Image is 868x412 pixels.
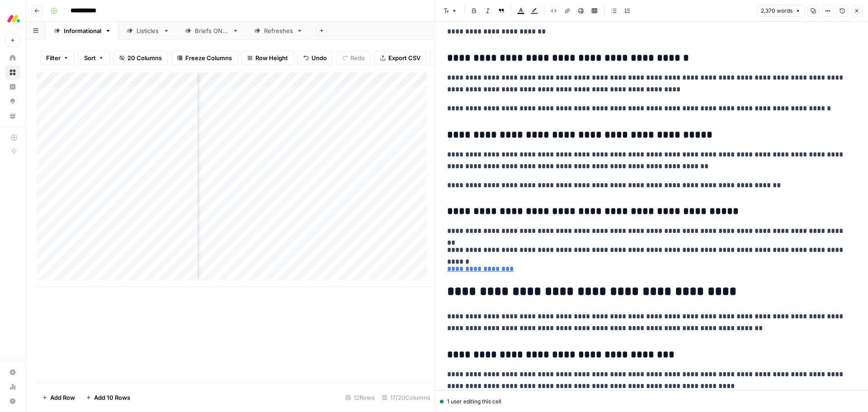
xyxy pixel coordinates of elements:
[264,26,293,35] div: Refreshes
[185,53,232,62] span: Freeze Columns
[757,5,805,17] button: 2,370 words
[255,53,288,62] span: Row Height
[5,94,20,109] a: Opportunities
[137,26,160,35] div: Listicles
[46,22,119,40] a: Informational
[350,53,365,62] span: Redo
[5,7,20,30] button: Workspace: Monday.com
[336,51,371,65] button: Redo
[64,26,101,35] div: Informational
[113,51,168,65] button: 20 Columns
[5,51,20,65] a: Home
[94,393,130,402] span: Add 10 Rows
[5,394,20,408] button: Help + Support
[5,109,20,123] a: Your Data
[5,365,20,379] a: Settings
[5,80,20,94] a: Insights
[311,53,327,62] span: Undo
[388,53,420,62] span: Export CSV
[78,51,110,65] button: Sort
[40,51,75,65] button: Filter
[84,53,96,62] span: Sort
[374,51,426,65] button: Export CSV
[119,22,177,40] a: Listicles
[195,26,229,35] div: Briefs ONLY
[5,379,20,394] a: Usage
[37,390,80,405] button: Add Row
[761,7,793,15] span: 2,370 words
[177,22,246,40] a: Briefs ONLY
[246,22,311,40] a: Refreshes
[46,53,61,62] span: Filter
[297,51,333,65] button: Undo
[171,51,238,65] button: Freeze Columns
[5,65,20,80] a: Browse
[342,390,378,405] div: 12 Rows
[241,51,294,65] button: Row Height
[80,390,136,405] button: Add 10 Rows
[50,393,75,402] span: Add Row
[378,390,434,405] div: 17/20 Columns
[5,10,22,27] img: Monday.com Logo
[127,53,162,62] span: 20 Columns
[440,398,863,406] div: 1 user editing this cell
